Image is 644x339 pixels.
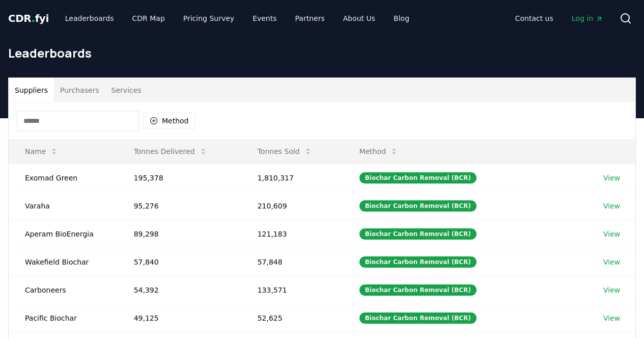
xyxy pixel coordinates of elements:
[105,78,148,102] button: Services
[241,164,343,192] td: 1,810,317
[143,113,195,129] button: Method
[507,9,611,28] nav: Main
[54,78,105,102] button: Purchasers
[9,304,118,332] td: Pacific Biochar
[118,304,241,332] td: 49,125
[241,276,343,304] td: 133,571
[57,9,122,28] a: Leaderboards
[603,173,620,183] a: View
[603,257,620,267] a: View
[241,192,343,220] td: 210,609
[359,312,477,324] div: Biochar Carbon Removal (BCR)
[17,141,66,162] button: Name
[175,9,242,28] a: Pricing Survey
[118,276,241,304] td: 54,392
[118,192,241,220] td: 95,276
[8,12,49,24] span: CDR fyi
[359,228,477,240] div: Biochar Carbon Removal (BCR)
[8,11,49,25] a: CDR.fyi
[359,172,477,184] div: Biochar Carbon Removal (BCR)
[603,285,620,295] a: View
[385,9,417,28] a: Blog
[351,141,407,162] button: Method
[9,192,118,220] td: Varaha
[287,9,333,28] a: Partners
[9,220,118,248] td: Aperam BioEnergia
[118,248,241,276] td: 57,840
[32,12,35,24] span: .
[118,220,241,248] td: 89,298
[359,200,477,212] div: Biochar Carbon Removal (BCR)
[241,220,343,248] td: 121,183
[9,248,118,276] td: Wakefield Biochar
[507,9,562,28] a: Contact us
[603,229,620,239] a: View
[572,13,603,23] span: Log in
[359,284,477,296] div: Biochar Carbon Removal (BCR)
[9,78,54,102] button: Suppliers
[603,313,620,323] a: View
[126,141,215,162] button: Tonnes Delivered
[359,256,477,268] div: Biochar Carbon Removal (BCR)
[8,45,636,61] h1: Leaderboards
[118,164,241,192] td: 195,378
[564,9,611,28] a: Log in
[603,201,620,211] a: View
[335,9,383,28] a: About Us
[249,141,320,162] button: Tonnes Sold
[241,248,343,276] td: 57,848
[124,9,173,28] a: CDR Map
[57,9,417,28] nav: Main
[241,304,343,332] td: 52,625
[9,276,118,304] td: Carboneers
[244,9,285,28] a: Events
[9,164,118,192] td: Exomad Green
